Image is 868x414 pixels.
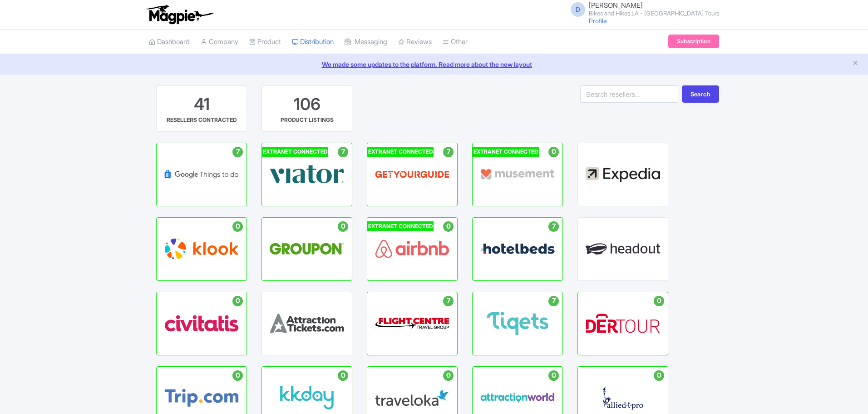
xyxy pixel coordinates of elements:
a: Distribution [292,30,334,55]
a: 0 [156,217,247,281]
div: PRODUCT LISTINGS [281,116,334,124]
a: 0 [261,217,352,281]
div: 41 [194,93,210,116]
a: EXTRANET CONNECTED 0 [367,217,458,281]
a: We made some updates to the platform. Read more about the new layout [5,60,863,69]
a: Messaging [345,30,387,55]
a: 0 [577,292,668,355]
a: 106 PRODUCT LISTINGS [261,85,352,132]
input: Search resellers... [580,85,678,103]
a: Product [249,30,281,55]
a: 7 [156,143,247,206]
a: Dashboard [149,30,190,55]
img: logo-ab69f6fb50320c5b225c76a69d11143b.png [144,5,215,25]
span: [PERSON_NAME] [589,1,643,10]
a: 7 [472,292,563,355]
button: Search [682,85,719,103]
a: 0 [156,292,247,355]
a: EXTRANET CONNECTED 7 [367,143,458,206]
small: Bikes and Hikes LA - [GEOGRAPHIC_DATA] Tours [589,10,719,16]
span: D [571,2,585,17]
a: Other [443,30,468,55]
div: 106 [294,93,321,116]
a: 7 [367,292,458,355]
div: RESELLERS CONTRACTED [167,116,237,124]
a: Subscription [668,35,719,48]
a: Reviews [398,30,432,55]
a: Company [201,30,238,55]
a: EXTRANET CONNECTED 0 [472,143,563,206]
a: D [PERSON_NAME] Bikes and Hikes LA - [GEOGRAPHIC_DATA] Tours [565,2,719,16]
button: Close announcement [852,59,859,69]
a: 7 [472,217,563,281]
a: Profile [589,17,607,25]
a: 41 RESELLERS CONTRACTED [156,85,247,132]
a: EXTRANET CONNECTED 7 [261,143,352,206]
